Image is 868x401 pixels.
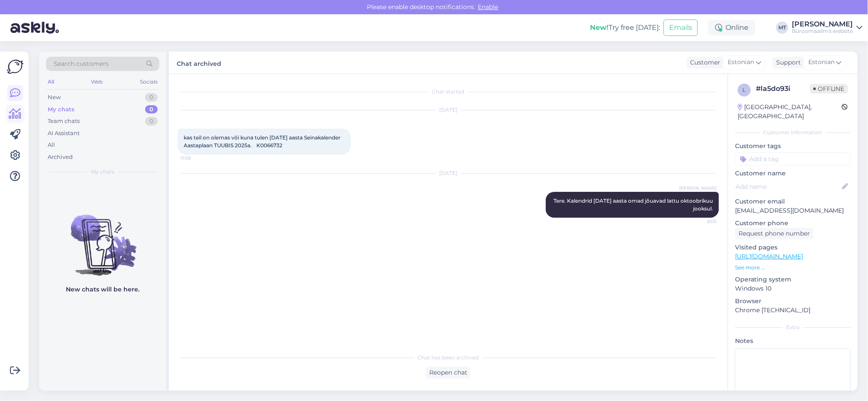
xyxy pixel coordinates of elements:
[735,243,851,252] p: Visited pages
[178,106,719,114] div: [DATE]
[735,197,851,206] p: Customer email
[810,84,848,94] span: Offline
[735,275,851,284] p: Operating system
[735,284,851,293] p: Windows 10
[735,228,813,239] div: Request phone number
[48,141,55,149] div: All
[178,88,719,96] div: Chat started
[90,76,105,87] div: Web
[476,3,501,11] span: Enable
[735,182,841,191] input: Add name
[708,20,755,36] div: Online
[756,84,810,94] div: # la5do93i
[735,129,851,136] div: Customer information
[684,218,716,225] span: 8:05
[184,134,342,149] span: kas teil on olemas või kuna tulen [DATE] aasta Seinakalender Aastaplaan TUUBIS 2025a. K0066732
[48,93,61,102] div: New
[735,252,803,260] a: [URL][DOMAIN_NAME]
[743,87,746,93] span: l
[735,336,851,346] p: Notes
[728,58,754,67] span: Estonian
[39,199,166,277] img: No chats
[738,103,842,121] div: [GEOGRAPHIC_DATA], [GEOGRAPHIC_DATA]
[178,169,719,177] div: [DATE]
[735,169,851,178] p: Customer name
[792,21,853,28] div: [PERSON_NAME]
[735,219,851,228] p: Customer phone
[66,285,139,294] p: New chats will be here.
[773,58,801,67] div: Support
[735,206,851,215] p: [EMAIL_ADDRESS][DOMAIN_NAME]
[145,117,158,126] div: 0
[145,105,158,114] div: 0
[590,23,660,33] div: Try free [DATE]:
[418,354,479,362] span: Chat has been archived
[426,367,471,378] div: Reopen chat
[7,58,23,75] img: Askly Logo
[792,21,863,35] a: [PERSON_NAME]Büroomaailm's website
[48,129,80,138] div: AI Assistant
[687,58,720,67] div: Customer
[735,152,851,165] input: Add a tag
[735,142,851,151] p: Customer tags
[735,323,851,331] div: Extra
[679,185,716,191] span: [PERSON_NAME]
[792,28,853,35] div: Büroomaailm's website
[554,197,714,212] span: Tere. Kalendrid [DATE] aasta omad jõuavad lattu oktoobrikuu jooksul.
[91,168,114,176] span: My chats
[48,105,74,114] div: My chats
[145,93,158,102] div: 0
[48,117,80,126] div: Team chats
[735,297,851,306] p: Browser
[735,264,851,272] p: See more ...
[735,306,851,315] p: Chrome [TECHNICAL_ID]
[177,57,221,68] label: Chat archived
[48,153,73,162] div: Archived
[46,76,56,87] div: All
[776,22,788,34] div: MT
[54,59,109,68] span: Search customers
[808,58,835,67] span: Estonian
[180,155,213,162] span: 17:39
[664,19,698,36] button: Emails
[138,76,159,87] div: Socials
[590,23,609,32] b: New!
